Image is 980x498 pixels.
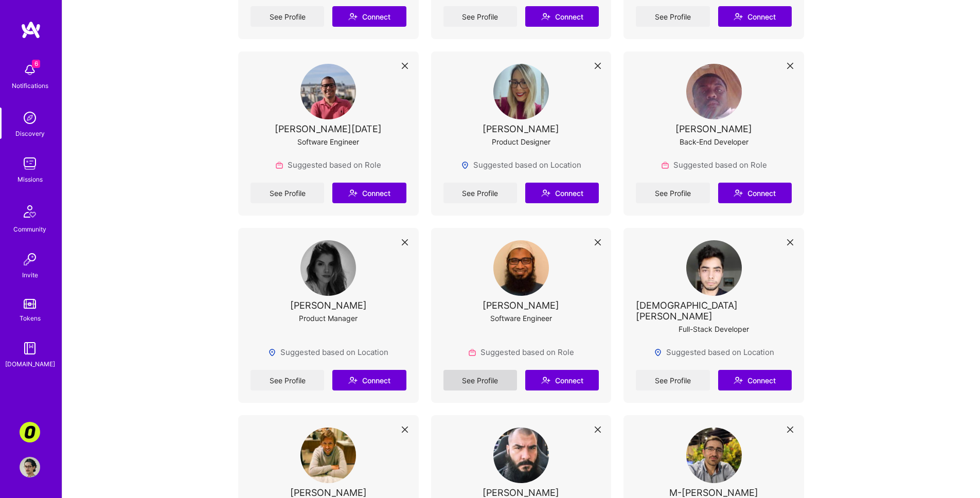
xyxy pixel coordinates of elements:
button: Connect [332,6,406,27]
img: User Avatar [20,457,40,477]
div: [PERSON_NAME] [483,123,559,134]
div: Product Manager [299,313,358,324]
button: Connect [718,6,792,27]
i: icon Connect [348,376,358,385]
div: Invite [22,270,38,280]
img: logo [21,21,41,39]
button: Connect [525,370,599,390]
img: Community [17,199,42,224]
button: Connect [718,183,792,203]
a: See Profile [443,6,517,27]
div: Suggested based on Location [268,347,388,358]
a: See Profile [443,183,517,203]
img: User Avatar [686,428,742,483]
button: Connect [332,183,406,203]
div: Software Engineer [490,313,552,324]
a: See Profile [251,6,324,27]
button: Connect [525,183,599,203]
i: icon Connect [541,188,550,198]
img: teamwork [20,153,40,174]
div: [PERSON_NAME][DATE] [275,123,382,134]
i: icon Connect [541,12,550,21]
a: See Profile [636,6,709,27]
img: User Avatar [686,240,742,296]
div: [PERSON_NAME] [675,123,752,134]
button: Connect [332,370,406,390]
a: See Profile [443,370,517,390]
div: Missions [17,174,43,185]
div: Suggested based on Location [461,159,581,170]
a: See Profile [636,370,709,390]
div: Community [13,224,46,235]
div: Suggested based on Role [661,159,767,170]
div: [PERSON_NAME] [483,300,559,311]
i: icon Close [595,426,601,433]
button: Connect [718,370,792,390]
img: Role icon [275,161,283,169]
img: discovery [20,108,40,128]
i: icon Close [787,426,793,433]
img: User Avatar [300,428,356,483]
img: User Avatar [686,64,742,119]
div: Notifications [12,80,48,91]
img: Role icon [468,348,476,357]
img: User Avatar [493,64,549,119]
i: icon Close [402,239,408,245]
i: icon Connect [734,376,743,385]
i: icon Connect [348,188,358,198]
img: User Avatar [493,428,549,483]
div: Suggested based on Location [654,347,774,358]
div: Suggested based on Role [275,159,381,170]
a: See Profile [636,183,709,203]
div: Discovery [15,128,45,139]
i: icon Connect [348,12,358,21]
i: icon Connect [734,188,743,198]
i: icon Close [595,239,601,245]
img: User Avatar [300,64,356,119]
div: Product Designer [492,136,550,147]
div: Back-End Developer [680,136,749,147]
img: guide book [20,338,40,359]
div: Full-Stack Developer [679,324,749,334]
div: Suggested based on Role [468,347,574,358]
a: Corner3: Building an AI User Researcher [17,422,43,442]
img: Corner3: Building an AI User Researcher [20,422,40,442]
div: [PERSON_NAME] [290,300,367,311]
div: [DEMOGRAPHIC_DATA][PERSON_NAME] [636,300,792,322]
div: [PERSON_NAME] [483,487,559,498]
button: Connect [525,6,599,27]
img: bell [20,60,40,80]
i: icon Close [787,63,793,69]
img: Locations icon [654,348,662,357]
i: icon Close [402,63,408,69]
img: Invite [20,249,40,270]
a: User Avatar [17,457,43,477]
i: icon Close [595,63,601,69]
i: icon Close [787,239,793,245]
div: [PERSON_NAME] [290,487,367,498]
img: Locations icon [461,161,469,169]
div: Software Engineer [297,136,359,147]
i: icon Close [402,426,408,433]
span: 6 [32,60,40,68]
div: Tokens [20,313,41,324]
div: [DOMAIN_NAME] [5,359,55,369]
img: tokens [24,299,36,309]
div: M-[PERSON_NAME] [669,487,758,498]
i: icon Connect [734,12,743,21]
img: Role icon [661,161,669,169]
img: Locations icon [268,348,276,357]
img: User Avatar [493,240,549,296]
a: See Profile [251,370,324,390]
a: See Profile [251,183,324,203]
img: User Avatar [300,240,356,296]
i: icon Connect [541,376,550,385]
